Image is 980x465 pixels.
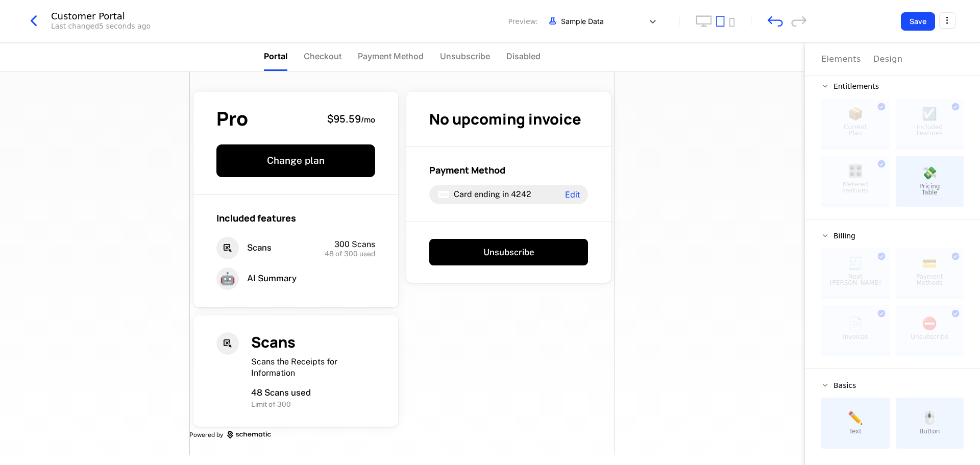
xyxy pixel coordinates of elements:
span: Checkout [304,50,341,62]
span: Powered by [189,431,223,439]
span: Preview: [508,16,538,27]
div: Elements [821,53,861,65]
a: Powered by [189,431,615,439]
span: Included features [216,212,296,224]
span: 48 Scans used [251,387,311,398]
button: Change plan [216,144,375,177]
button: mobile [729,18,734,27]
i: unsubscribe [216,237,239,259]
div: Design [873,53,903,65]
button: tablet [716,15,725,27]
span: Billing [834,232,855,239]
button: desktop [696,15,712,27]
span: $95.59 [327,112,361,126]
span: Portal [264,50,287,62]
span: Basics [834,382,856,389]
span: Scans [251,332,296,352]
div: Choose Sub Page [821,43,964,76]
button: Select action [939,12,955,29]
span: Pro [216,109,248,128]
span: 💸 [922,167,937,179]
span: Button [919,428,940,434]
span: Entitlements [834,83,879,90]
span: Scans [247,242,272,254]
span: ✏️ [848,412,863,424]
div: Last changed 5 seconds ago [51,21,151,31]
span: AI Summary [247,273,297,284]
span: 4242 [511,189,531,199]
span: Payment Method [358,50,424,62]
span: Unsubscribe [440,50,490,62]
span: Scans the Receipts for Information [251,357,337,378]
div: Customer Portal [51,12,151,21]
i: visa [437,188,450,201]
span: 🖱️ [922,412,937,424]
span: Disabled [506,50,541,62]
button: Unsubscribe [429,239,588,265]
i: unsubscribe [216,332,239,355]
sub: / mo [361,114,375,125]
span: Edit [565,190,580,199]
span: Pricing Table [919,183,940,195]
span: Limit of 300 [251,400,291,408]
span: Payment Method [429,164,505,176]
div: undo [768,16,783,27]
span: Text [849,428,862,434]
span: Card ending in [454,189,509,199]
span: 48 of 300 used [325,250,375,257]
span: 300 Scans [334,239,375,249]
span: No upcoming invoice [429,109,581,129]
button: Save [901,12,935,31]
div: redo [791,16,806,27]
span: 🤖 [216,267,239,290]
